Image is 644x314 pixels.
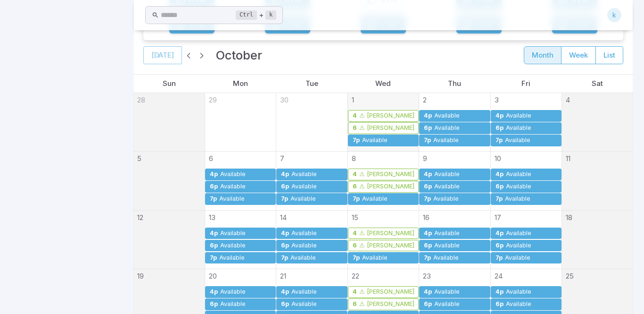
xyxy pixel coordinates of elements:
td: October 2, 2025 [419,93,490,152]
div: Available [290,255,316,262]
td: October 15, 2025 [347,210,419,269]
div: Available [291,183,317,190]
div: Available [505,289,532,296]
div: 6p [495,125,504,132]
a: October 20, 2025 [205,269,217,281]
div: Available [220,183,246,190]
div: 4p [495,289,504,296]
div: 6p [352,183,357,190]
div: Available [505,301,532,308]
div: 7p [352,195,360,203]
div: 6p [352,301,357,308]
div: Available [290,195,316,203]
h2: October [216,46,262,65]
div: Available [434,301,460,308]
a: October 24, 2025 [491,269,503,281]
a: October 1, 2025 [348,93,354,105]
td: October 7, 2025 [276,152,347,210]
a: September 30, 2025 [276,93,289,105]
a: Friday [518,75,534,93]
a: October 10, 2025 [491,152,501,164]
div: 4p [495,230,504,237]
div: 6p [495,183,504,190]
div: ⚠ [PERSON_NAME] (credit required) [359,112,414,119]
kbd: Ctrl [236,10,257,20]
td: October 12, 2025 [133,210,205,269]
button: month [524,46,561,64]
div: Available [434,242,460,249]
div: Available [291,301,317,308]
div: Available [291,171,317,178]
div: Available [434,171,460,178]
div: Available [362,137,388,144]
div: Available [362,255,388,262]
div: 6p [281,242,289,249]
div: 4p [423,289,432,296]
div: Available [433,195,459,203]
kbd: k [265,10,276,20]
div: 7p [281,195,289,203]
div: 6p [281,183,289,190]
div: 4p [209,230,218,237]
a: October 2, 2025 [419,93,427,105]
a: October 12, 2025 [133,211,143,223]
td: October 8, 2025 [347,152,419,210]
a: September 29, 2025 [205,93,217,105]
div: Available [434,230,460,237]
a: October 19, 2025 [133,269,144,281]
a: Monday [229,75,252,93]
td: October 10, 2025 [490,152,561,210]
div: ⚠ [PERSON_NAME] (credit required) [359,171,414,178]
div: ⚠ [PERSON_NAME] (credit required) [359,183,414,190]
a: Sunday [159,75,180,93]
a: October 7, 2025 [276,152,284,164]
td: October 13, 2025 [205,210,276,269]
div: 7p [423,195,431,203]
a: October 22, 2025 [348,269,359,281]
td: October 3, 2025 [490,93,561,152]
div: 4p [423,112,432,119]
div: Available [434,125,460,132]
div: Available [434,183,460,190]
a: October 8, 2025 [348,152,356,164]
td: October 9, 2025 [419,152,490,210]
div: 7p [209,255,217,262]
div: Available [220,230,246,237]
div: 4p [209,289,218,296]
a: Wednesday [372,75,395,93]
td: September 30, 2025 [276,93,347,152]
div: ⚠ [PERSON_NAME] (credit required) [359,125,414,132]
td: September 29, 2025 [205,93,276,152]
div: 6p [281,301,289,308]
a: October 25, 2025 [562,269,574,281]
td: October 5, 2025 [133,152,205,210]
div: Available [219,255,245,262]
div: 4p [209,171,218,178]
a: October 11, 2025 [562,152,570,164]
div: 4p [352,171,357,178]
div: 4p [423,230,432,237]
div: 7p [495,137,503,144]
td: October 18, 2025 [562,210,633,269]
a: September 28, 2025 [133,93,145,105]
a: Tuesday [302,75,322,93]
div: Available [505,183,532,190]
td: October 14, 2025 [276,210,347,269]
a: October 4, 2025 [562,93,570,105]
div: 7p [423,137,431,144]
a: October 13, 2025 [205,211,215,223]
a: October 3, 2025 [491,93,499,105]
div: k [607,8,621,22]
div: Available [434,112,460,119]
div: 4p [281,171,289,178]
a: October 14, 2025 [276,211,287,223]
a: October 5, 2025 [133,152,141,164]
td: September 28, 2025 [133,93,205,152]
a: October 21, 2025 [276,269,286,281]
div: Available [220,289,246,296]
div: 4p [495,171,504,178]
div: + [236,9,276,21]
a: October 6, 2025 [205,152,213,164]
div: Available [505,230,532,237]
div: 7p [209,195,217,203]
